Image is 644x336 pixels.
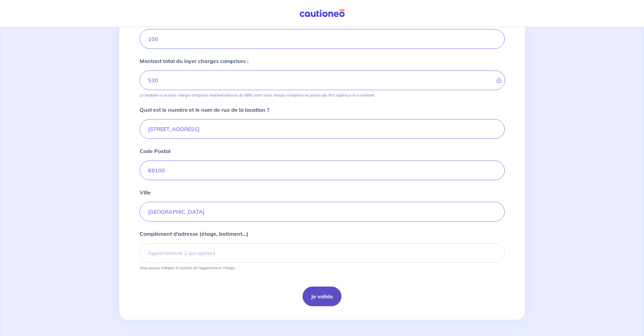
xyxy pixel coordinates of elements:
p: Vous pouvez indiquer le numéro de l’appartement, l’étage... [140,266,236,270]
p: Ville [140,188,151,196]
p: Complément d’adresse (étage, batiment...) [140,230,248,238]
p: Quel est le numéro et le nom de rue de la location ? [140,106,269,114]
img: Cautioneo [297,9,348,18]
input: Ex: Lille [140,202,505,222]
p: Le locataire a un loyer charges comprises maximal autorisé de 565€, votre loyer charges comprises... [140,93,375,98]
p: Code Postal [140,147,170,155]
input: Ex: 165 avenue de Bretagne [140,119,505,139]
button: Je valide [303,287,341,306]
input: Appartement 2 (en option) [140,243,505,263]
p: Montant total du loyer charges comprises : [140,57,248,65]
input: Ex: 59000 [140,161,505,180]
